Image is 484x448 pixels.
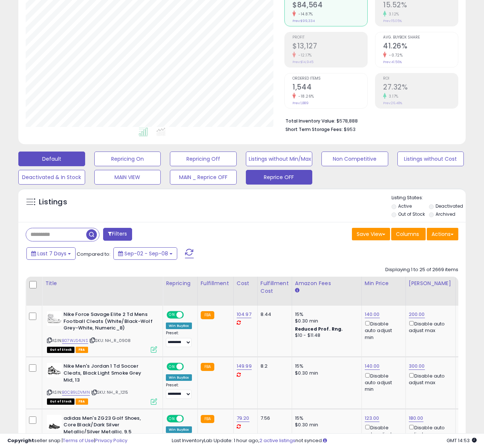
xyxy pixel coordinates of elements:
[365,415,379,422] a: 123.00
[77,251,110,258] span: Compared to:
[45,280,160,287] div: Title
[94,170,161,185] button: MAIN VIEW
[47,415,62,430] img: 31IlTnaTOiL._SL40_.jpg
[63,311,153,334] b: Nike Force Savage Elite 2 Td Mens Football Cleats (White/Black-Wolf Grey-White, Numeric_8)
[259,437,295,444] a: 2 active listings
[166,374,192,381] div: Win BuyBox
[365,320,400,341] div: Disable auto adjust min
[295,318,356,324] div: $0.30 min
[447,437,477,444] span: 2025-09-16 14:53 GMT
[386,94,399,99] small: 3.17%
[47,363,62,378] img: 41a2RXZOxzL._SL40_.jpg
[285,116,453,125] li: $578,888
[296,94,314,99] small: -18.26%
[237,311,251,318] a: 104.97
[261,311,286,318] div: 8.44
[167,312,177,318] span: ON
[295,370,356,376] div: $0.30 min
[396,230,419,238] span: Columns
[386,11,399,17] small: 3.12%
[63,415,153,437] b: adidas Men's ZG23 Golf Shoes, Core Black/Dark Silver Metallic/Silver Metallic, 9.5
[7,437,34,444] strong: Copyright
[292,83,367,93] h2: 1,544
[63,437,94,444] a: Terms of Use
[295,332,356,339] div: $10 - $11.48
[62,389,90,396] a: B0CB9LDVMN
[365,423,400,445] div: Disable auto adjust min
[47,363,157,404] div: ASIN:
[201,363,214,371] small: FBA
[295,363,356,369] div: 15%
[237,415,250,422] a: 79.20
[383,77,458,81] span: ROI
[183,312,194,318] span: OFF
[47,347,74,353] span: All listings that are currently out of stock and unavailable for purchase on Amazon
[95,437,127,444] a: Privacy Policy
[201,415,214,423] small: FBA
[26,247,76,260] button: Last 7 Days
[166,331,192,347] div: Preset:
[47,398,74,405] span: All listings that are currently out of stock and unavailable for purchase on Amazon
[170,152,237,166] button: Repricing Off
[296,52,312,58] small: -12.17%
[409,320,450,334] div: Disable auto adjust max
[285,126,343,132] b: Short Term Storage Fees:
[201,280,230,287] div: Fulfillment
[246,170,313,185] button: Reprice OFF
[285,118,335,124] b: Total Inventory Value:
[103,228,132,241] button: Filters
[292,60,313,64] small: Prev: $14,945
[76,398,88,405] span: FBA
[436,211,455,217] label: Archived
[91,389,128,395] span: | SKU: NH_R_1215
[398,203,412,209] label: Active
[321,152,388,166] button: Non Competitive
[386,52,403,58] small: -0.72%
[383,42,458,52] h2: 41.26%
[295,415,356,422] div: 15%
[166,383,192,399] div: Preset:
[295,287,299,294] small: Amazon Fees.
[124,250,168,257] span: Sep-02 - Sep-08
[398,211,425,217] label: Out of Stock
[292,101,309,105] small: Prev: 1,889
[183,415,194,422] span: OFF
[47,311,62,326] img: 41nOmwk79oL._SL40_.jpg
[261,280,289,295] div: Fulfillment Cost
[292,42,367,52] h2: $13,127
[237,280,254,287] div: Cost
[166,323,192,329] div: Win BuyBox
[39,197,67,207] h5: Listings
[392,194,466,201] p: Listing States:
[383,1,458,11] h2: 15.52%
[18,170,85,185] button: Deactivated & In Stock
[292,1,367,11] h2: $84,564
[385,266,458,273] div: Displaying 1 to 25 of 2669 items
[397,152,464,166] button: Listings without Cost
[409,311,425,318] a: 200.00
[352,228,390,240] button: Save View
[37,250,66,257] span: Last 7 Days
[170,170,237,185] button: MAIN _ Reprice OFF
[246,152,313,166] button: Listings without Min/Max
[172,437,477,444] div: Last InventoryLab Update: 1 hour ago, not synced.
[295,280,359,287] div: Amazon Fees
[295,311,356,318] div: 15%
[292,77,367,81] span: Ordered Items
[391,228,426,240] button: Columns
[365,372,400,393] div: Disable auto adjust min
[427,228,458,240] button: Actions
[409,280,452,287] div: [PERSON_NAME]
[7,437,127,444] div: seller snap | |
[365,363,380,370] a: 140.00
[296,11,313,17] small: -14.87%
[383,19,402,23] small: Prev: 15.05%
[409,423,450,438] div: Disable auto adjust max
[409,372,450,386] div: Disable auto adjust max
[436,203,463,209] label: Deactivated
[383,101,402,105] small: Prev: 26.48%
[409,363,425,370] a: 300.00
[18,152,85,166] button: Default
[344,126,356,133] span: $953
[292,19,315,23] small: Prev: $99,334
